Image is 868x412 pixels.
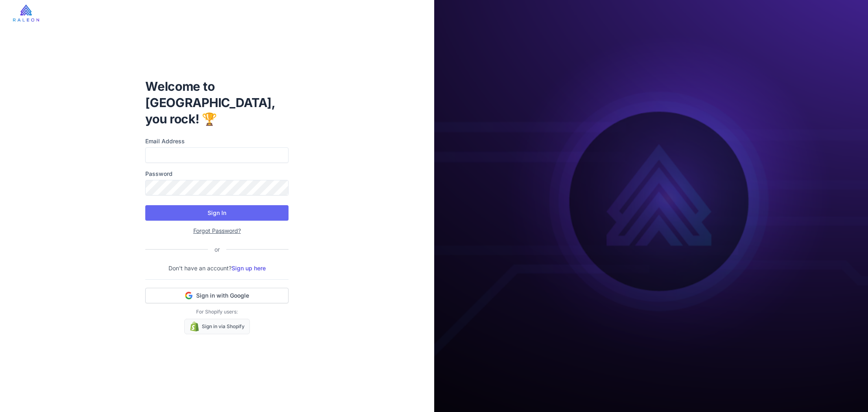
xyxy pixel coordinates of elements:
[232,265,266,272] a: Sign up here
[145,169,289,178] label: Password
[193,227,241,234] a: Forgot Password?
[208,245,226,254] div: or
[184,319,250,334] a: Sign in via Shopify
[13,4,39,22] img: raleon-logo-whitebg.9aac0268.jpg
[145,308,289,316] p: For Shopify users:
[196,291,249,300] span: Sign in with Google
[145,137,289,146] label: Email Address
[145,205,289,221] button: Sign In
[145,288,289,303] button: Sign in with Google
[145,264,289,273] p: Don't have an account?
[145,78,289,127] h1: Welcome to [GEOGRAPHIC_DATA], you rock! 🏆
